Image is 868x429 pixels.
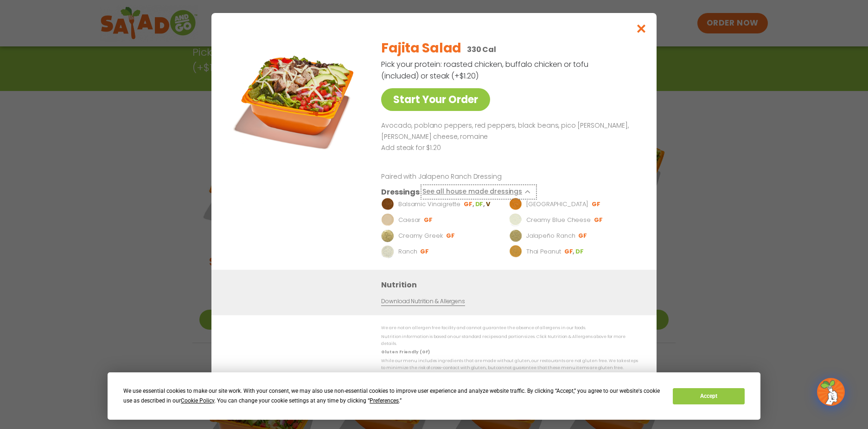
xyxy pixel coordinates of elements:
[381,230,394,243] img: Dressing preview image for Creamy Greek
[381,120,634,143] p: Avocado, poblano peppers, red peppers, black beans, pico [PERSON_NAME], [PERSON_NAME] cheese, rom...
[381,187,420,198] h3: Dressings
[123,386,662,406] div: We use essential cookies to make our site work. With your consent, we may also use non-essential ...
[420,248,430,256] li: GF
[398,216,421,225] p: Caesar
[486,201,491,209] li: V
[381,325,638,332] p: We are not an allergen free facility and cannot guarantee the absence of allergens in our foods.
[509,198,522,211] img: Dressing preview image for BBQ Ranch
[422,187,535,198] button: See all house made dressings
[464,201,475,209] li: GF
[424,216,434,225] li: GF
[564,248,575,256] li: GF
[232,32,362,162] img: Featured product photo for Fajita Salad
[381,246,394,259] img: Dressing preview image for Ranch
[398,247,417,257] p: Ranch
[381,350,429,355] strong: Gluten Friendly (GF)
[509,230,522,243] img: Dressing preview image for Jalapeño Ranch
[467,44,496,55] p: 330 Cal
[673,388,744,404] button: Accept
[509,214,522,227] img: Dressing preview image for Creamy Blue Cheese
[526,247,561,257] p: Thai Peanut
[181,397,214,404] span: Cookie Policy
[398,200,460,209] p: Balsamic Vinaigrette
[594,216,604,225] li: GF
[381,58,590,82] p: Pick your protein: roasted chicken, buffalo chicken or tofu (included) or steak (+$1.20)
[592,201,601,209] li: GF
[370,397,399,404] span: Preferences
[381,143,634,154] p: Add steak for $1.20
[381,39,461,58] h2: Fajita Salad
[381,198,394,211] img: Dressing preview image for Balsamic Vinaigrette
[578,232,588,240] li: GF
[575,248,585,256] li: DF
[381,172,553,182] p: Paired with Jalapeno Ranch Dressing
[475,201,486,209] li: DF
[509,246,522,259] img: Dressing preview image for Thai Peanut
[381,214,394,227] img: Dressing preview image for Caesar
[446,232,456,240] li: GF
[626,13,657,44] button: Close modal
[398,232,443,241] p: Creamy Greek
[381,333,638,348] p: Nutrition information is based on our standard recipes and portion sizes. Click Nutrition & Aller...
[818,379,844,405] img: wpChatIcon
[526,216,591,225] p: Creamy Blue Cheese
[108,372,760,420] div: Cookie Consent Prompt
[381,357,638,372] p: While our menu includes ingredients that are made without gluten, our restaurants are not gluten ...
[526,200,588,209] p: [GEOGRAPHIC_DATA]
[381,88,490,111] a: Start Your Order
[526,232,575,241] p: Jalapeño Ranch
[381,279,643,291] h3: Nutrition
[381,298,465,306] a: Download Nutrition & Allergens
